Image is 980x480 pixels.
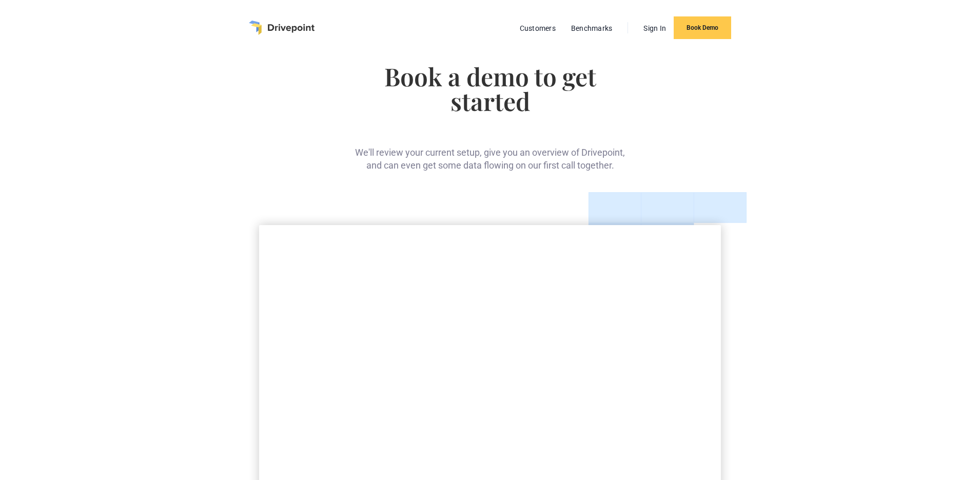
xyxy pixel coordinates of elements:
[249,21,315,35] a: home
[352,130,628,172] div: We'll review your current setup, give you an overview of Drivepoint, and can even get some data f...
[674,16,731,39] a: Book Demo
[352,64,628,113] h1: Book a demo to get started
[638,22,671,35] a: Sign In
[515,22,561,35] a: Customers
[566,22,618,35] a: Benchmarks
